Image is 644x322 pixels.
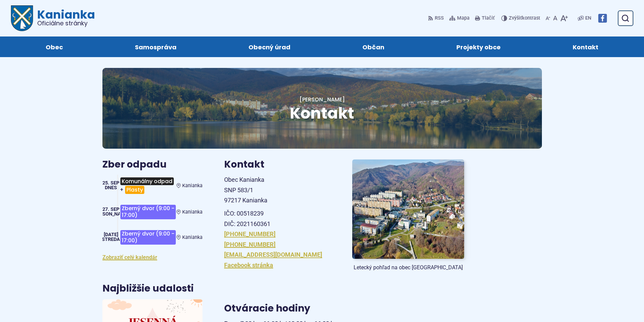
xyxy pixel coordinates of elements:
span: kontrast [509,16,540,21]
span: EN [585,14,591,22]
h3: Najbližšie udalosti [102,283,194,294]
span: Oficiálne stránky [37,20,95,26]
a: Logo Kanianka, prejsť na domovskú stránku. [11,5,95,31]
a: [PERSON_NAME] [300,96,345,103]
p: IČO: 00518239 DIČ: 2021160361 [224,208,336,229]
span: Plasty [125,186,144,194]
span: Dnes [105,185,117,191]
a: Obec [16,36,92,57]
h3: + [120,175,176,196]
span: streda [102,237,120,242]
a: Kontakt [544,36,628,57]
span: Zberný dvor (9:00 - 17:00) [120,230,176,245]
span: Kanianka [33,9,95,26]
a: Projekty obce [427,36,530,57]
a: RSS [428,11,445,25]
span: Kontakt [573,36,598,57]
a: Obecný úrad [219,36,319,57]
span: Kanianka [182,209,202,215]
span: Obecný úrad [248,36,290,57]
span: Samospráva [135,36,176,57]
span: Zberný dvor (9:00 - 17:00) [120,205,176,219]
button: Zvýšiťkontrast [501,11,542,25]
a: [EMAIL_ADDRESS][DOMAIN_NAME] [224,251,322,258]
span: [PERSON_NAME] [92,211,129,217]
button: Zväčšiť veľkosť písma [559,11,569,25]
button: Tlačiť [474,11,496,25]
h3: Otváracie hodiny [224,303,464,314]
a: Samospráva [105,36,206,57]
span: Projekty obce [456,36,501,57]
span: 27. sep [102,206,119,212]
button: Zmenšiť veľkosť písma [544,11,552,25]
span: Komunálny odpad [120,177,174,185]
img: Prejsť na domovskú stránku [11,5,33,31]
span: Mapa [457,14,470,22]
span: Kanianka [182,234,202,240]
h3: Zber odpadu [102,159,202,170]
a: Občan [333,36,414,57]
a: [PHONE_NUMBER] [224,230,276,238]
a: Komunálny odpad+Plasty Kanianka 25. sep Dnes [102,175,202,196]
button: Nastaviť pôvodnú veľkosť písma [552,11,559,25]
a: [PHONE_NUMBER] [224,241,276,248]
span: RSS [435,14,444,22]
span: Zvýšiť [509,15,522,21]
span: Kanianka [182,183,202,189]
span: Tlačiť [482,16,495,21]
a: Facebook stránka [224,262,273,269]
a: Mapa [448,11,471,25]
a: Zberný dvor (9:00 - 17:00) Kanianka 27. sep [PERSON_NAME] [102,202,202,222]
span: Obec Kanianka SNP 583/1 97217 Kanianka [224,176,267,204]
span: 25. sep [102,180,119,186]
a: EN [584,14,593,22]
span: Obec [46,36,63,57]
h3: Kontakt [224,159,336,170]
span: [DATE] [104,232,118,238]
figcaption: Letecký pohľad na obec [GEOGRAPHIC_DATA] [352,264,464,271]
a: Zobraziť celý kalendár [102,254,157,261]
span: Občan [362,36,384,57]
img: Prejsť na Facebook stránku [598,14,607,23]
span: Kontakt [290,102,354,124]
a: Zberný dvor (9:00 - 17:00) Kanianka [DATE] streda [102,227,202,247]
